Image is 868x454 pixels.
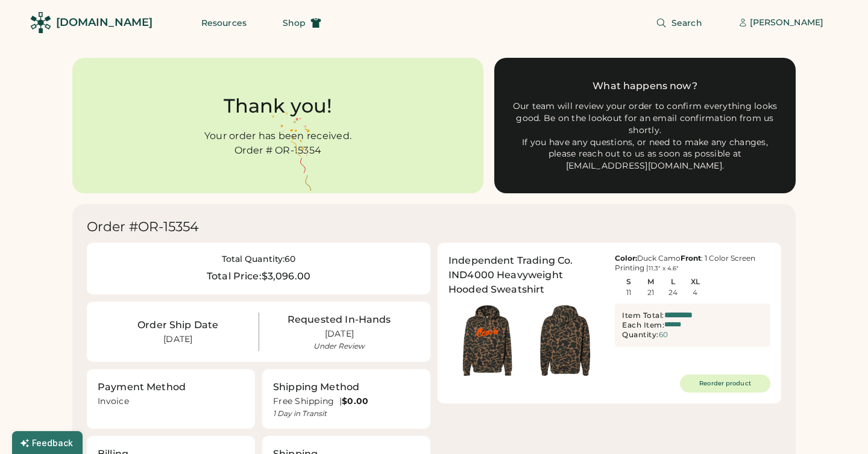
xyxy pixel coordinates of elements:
div: [PERSON_NAME] [750,17,823,29]
div: Under Review [313,341,365,351]
div: [DATE] [325,328,354,340]
div: [DATE] [163,334,193,346]
strong: Front [681,253,701,263]
div: What happens now? [509,79,781,93]
div: Requested In-Hands [288,313,391,327]
div: Total Quantity: [222,253,285,266]
div: Item Total: [622,311,664,320]
font: 11.3" x 4.6" [649,264,679,272]
div: Shipping Method [273,380,359,394]
div: L [662,278,684,286]
div: Invoice [98,396,244,411]
strong: Color: [615,253,637,263]
div: Order #OR-15354 [87,219,199,235]
div: 60 [285,253,295,266]
img: generate-image [526,302,604,379]
div: 60 [659,331,668,339]
div: [DOMAIN_NAME] [56,15,153,30]
div: Payment Method [98,380,186,394]
div: Each Item: [622,320,664,330]
div: 21 [647,288,654,297]
div: 11 [626,288,631,297]
div: 24 [668,288,678,297]
div: Your order has been received. [87,129,469,143]
div: Duck Camo : 1 Color Screen Printing | [615,253,770,273]
span: Search [671,19,702,27]
div: Thank you! [87,94,469,118]
div: Order Ship Date [137,318,218,332]
button: Search [641,11,717,35]
div: Quantity: [622,330,659,340]
strong: $0.00 [342,396,368,406]
div: XL [684,278,706,286]
div: Order # OR-15354 [87,143,469,158]
div: S [617,278,640,286]
button: Resources [187,11,261,35]
div: Independent Trading Co. IND4000 Heavyweight Hooded Sweatshirt [448,253,604,297]
div: $3,096.00 [262,269,310,284]
img: Rendered Logo - Screens [30,12,51,33]
div: 4 [693,288,697,297]
div: Free Shipping | [273,396,420,408]
button: Shop [268,11,336,35]
img: generate-image [448,302,526,379]
div: M [640,278,662,286]
button: Reorder product [680,375,770,393]
div: 1 Day in Transit [273,409,420,418]
span: Shop [283,19,306,27]
div: Our team will review your order to confirm everything looks good. Be on the lookout for an email ... [509,101,781,172]
div: Total Price: [207,269,262,284]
